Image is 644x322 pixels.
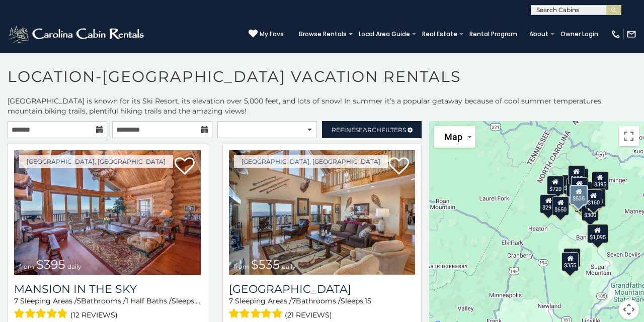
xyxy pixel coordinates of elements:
[619,126,639,146] button: Toggle fullscreen view
[464,27,522,41] a: Rental Program
[389,156,409,177] a: Add to favorites
[126,296,172,305] span: 1 Half Baths /
[417,27,462,41] a: Real Estate
[70,308,118,321] span: (12 reviews)
[587,224,608,243] div: $1,095
[332,126,406,134] span: Refine Filters
[626,29,636,39] img: mail-regular-white.png
[524,27,553,41] a: About
[249,29,284,39] a: My Favs
[77,296,81,305] span: 5
[563,248,581,267] div: $225
[229,296,416,321] div: Sleeping Areas / Bathrooms / Sleeps:
[561,252,579,271] div: $355
[14,296,201,321] div: Sleeping Areas / Bathrooms / Sleeps:
[444,132,462,142] span: Map
[571,177,588,196] div: $180
[175,156,195,177] a: Add to favorites
[8,24,147,44] img: White-1-2.png
[434,126,475,148] button: Change map style
[540,194,557,213] div: $295
[568,165,585,184] div: $125
[229,296,233,305] span: 7
[566,177,583,196] div: $425
[570,184,588,204] div: $535
[355,126,381,134] span: Search
[67,263,82,270] span: daily
[36,257,65,272] span: $395
[555,27,603,41] a: Owner Login
[354,27,415,41] a: Local Area Guide
[251,257,280,272] span: $535
[282,263,296,270] span: daily
[588,188,605,207] div: $435
[19,155,173,168] a: [GEOGRAPHIC_DATA], [GEOGRAPHIC_DATA]
[611,29,621,39] img: phone-regular-white.png
[14,150,201,275] a: Mansion In The Sky from $395 daily
[229,150,416,275] img: Southern Star Lodge
[229,150,416,275] a: Southern Star Lodge from $535 daily
[619,299,639,319] button: Map camera controls
[322,121,422,138] a: RefineSearchFilters
[582,202,599,221] div: $300
[292,296,296,305] span: 7
[14,282,201,296] a: Mansion In The Sky
[294,27,352,41] a: Browse Rentals
[591,171,608,190] div: $395
[14,296,18,305] span: 7
[234,263,249,270] span: from
[19,263,34,270] span: from
[552,196,569,216] div: $650
[229,282,416,296] a: [GEOGRAPHIC_DATA]
[585,189,602,208] div: $160
[572,168,589,187] div: $265
[229,282,416,296] h3: Southern Star Lodge
[260,30,284,39] span: My Favs
[589,188,606,207] div: $430
[547,175,564,194] div: $720
[365,296,371,305] span: 15
[285,308,332,321] span: (21 reviews)
[234,155,388,168] a: [GEOGRAPHIC_DATA], [GEOGRAPHIC_DATA]
[14,150,201,275] img: Mansion In The Sky
[572,188,589,207] div: $545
